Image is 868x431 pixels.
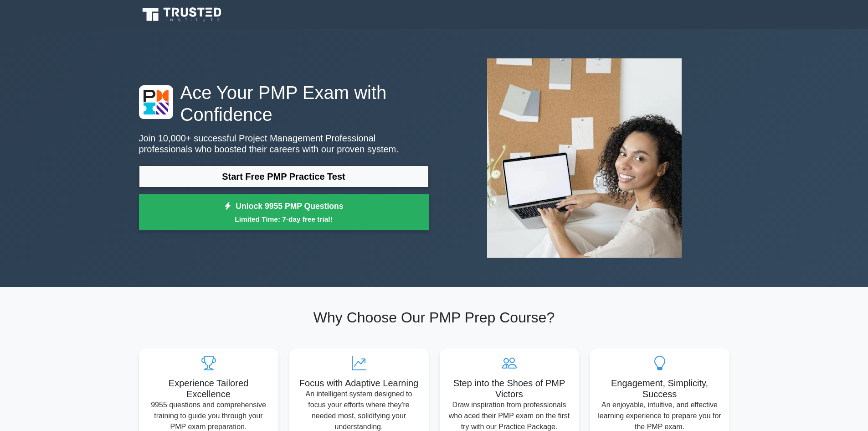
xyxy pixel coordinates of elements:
[139,82,429,125] h1: Ace Your PMP Exam with Confidence
[139,166,429,187] a: Start Free PMP Practice Test
[139,194,429,231] a: Unlock 9955 PMP QuestionsLimited Time: 7-day free trial!
[597,378,722,400] h5: Engagement, Simplicity, Success
[297,378,421,389] h5: Focus with Adaptive Learning
[150,214,417,224] small: Limited Time: 7-day free trial!
[139,309,729,326] h2: Why Choose Our PMP Prep Course?
[139,133,429,155] p: Join 10,000+ successful Project Management Professional professionals who boosted their careers w...
[447,378,572,400] h5: Step into the Shoes of PMP Victors
[146,378,271,400] h5: Experience Tailored Excellence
